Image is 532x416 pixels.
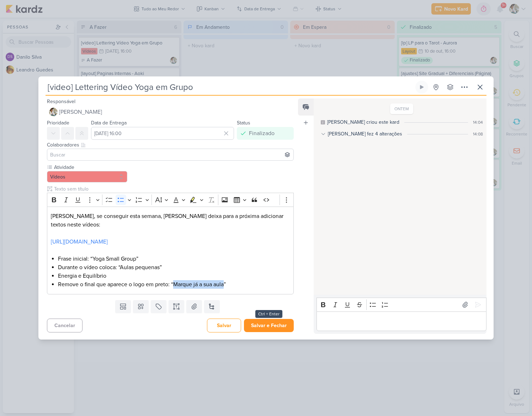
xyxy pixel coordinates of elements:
p: [PERSON_NAME], se conseguir esta semana, [PERSON_NAME] deixa para a próxima adicionar textos nest... [51,212,290,229]
input: Kard Sem Título [46,81,414,94]
div: 14:08 [473,131,483,137]
div: Finalizado [249,129,275,138]
a: [URL][DOMAIN_NAME] [51,238,108,245]
button: Salvar e Fechar [244,319,294,332]
div: Leandro criou este kard [327,118,399,126]
button: Cancelar [47,319,83,332]
button: Finalizado [237,127,294,140]
li: Durante o vídeo coloca: “Aulas pequenas” [58,263,290,272]
div: [PERSON_NAME] fez 4 alterações [328,130,402,138]
img: Raphael Simas [49,108,58,116]
li: Frase inicial: “Yoga Small Group” [58,255,290,263]
div: Editor editing area: main [316,311,486,331]
div: Este log é visível à todos no kard [321,120,325,124]
div: Ligar relógio [419,84,425,90]
label: Data de Entrega [91,120,127,126]
label: Status [237,120,250,126]
label: Prioridade [47,120,69,126]
li: Energia e Equilíbrio [58,272,290,280]
button: Salvar [207,319,241,332]
label: Atividade [53,164,127,171]
div: Colaboradores [47,141,294,149]
input: Texto sem título [53,185,294,193]
input: Select a date [91,127,234,140]
span: [PERSON_NAME] [59,108,102,116]
div: Ctrl + Enter [255,310,282,318]
label: Responsável [47,98,75,105]
li: Remove o final que aparece o logo em preto: “Marque já a sua aula” [58,280,290,289]
div: Editor editing area: main [47,207,294,294]
div: Editor toolbar [316,298,486,311]
input: Buscar [49,150,292,159]
div: Editor toolbar [47,193,294,207]
button: [PERSON_NAME] [47,106,294,118]
div: 14:04 [473,119,483,126]
button: Vídeos [47,171,127,182]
